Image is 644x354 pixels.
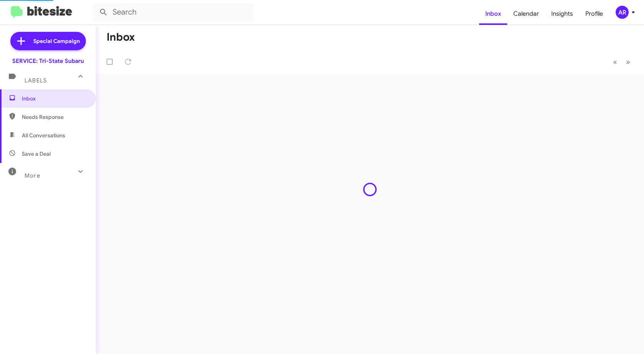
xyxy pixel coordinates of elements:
[25,172,40,179] span: More
[613,57,617,67] span: «
[609,6,636,19] button: AR
[579,3,609,25] a: Profile
[10,32,86,50] a: Special Campaign
[22,150,51,158] span: Save a Deal
[33,37,80,45] span: Special Campaign
[616,6,629,19] div: AR
[107,31,135,43] h1: Inbox
[12,57,84,65] div: SERVICE: Tri-State Subaru
[22,113,87,121] span: Needs Response
[25,77,47,84] span: Labels
[608,54,622,70] button: Previous
[22,132,65,139] span: All Conversations
[545,3,579,25] a: Insights
[22,95,87,102] span: Inbox
[609,54,635,70] nav: Page navigation example
[93,3,254,21] input: Search
[621,54,635,70] button: Next
[626,57,630,67] span: »
[479,3,507,25] a: Inbox
[507,3,545,25] a: Calendar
